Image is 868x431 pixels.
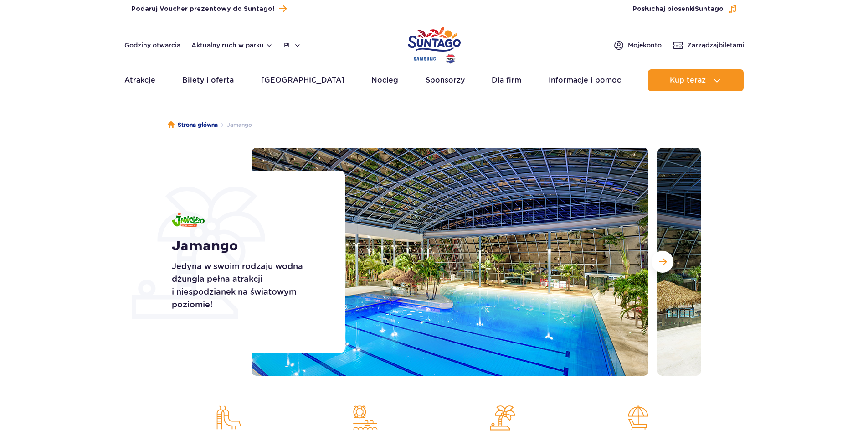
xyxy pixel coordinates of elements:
[632,5,724,14] span: Posłuchaj piosenki
[182,69,234,91] a: Bilety i oferta
[652,251,673,273] button: Następny slajd
[673,40,744,51] a: Zarządzajbiletami
[124,69,155,91] a: Atrakcje
[628,41,662,50] span: Moje konto
[172,238,324,254] h1: Jamango
[687,41,744,50] span: Zarządzaj biletami
[670,76,706,84] span: Kup teraz
[261,69,344,91] a: [GEOGRAPHIC_DATA]
[695,6,724,12] span: Suntago
[168,120,218,130] a: Strona główna
[131,3,287,15] a: Podaruj Voucher prezentowy do Suntago!
[648,69,744,91] button: Kup teraz
[218,120,252,130] li: Jamango
[284,41,301,50] button: pl
[371,69,398,91] a: Nocleg
[172,213,205,227] img: Jamango
[172,260,324,311] p: Jedyna w swoim rodzaju wodna dżungla pełna atrakcji i niespodzianek na światowym poziomie!
[492,69,521,91] a: Dla firm
[426,69,465,91] a: Sponsorzy
[191,42,273,49] button: Aktualny ruch w parku
[408,23,461,65] a: Park of Poland
[124,41,180,50] a: Godziny otwarcia
[131,5,274,14] span: Podaruj Voucher prezentowy do Suntago!
[632,5,737,14] button: Posłuchaj piosenkiSuntago
[549,69,621,91] a: Informacje i pomoc
[613,40,662,51] a: Mojekonto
